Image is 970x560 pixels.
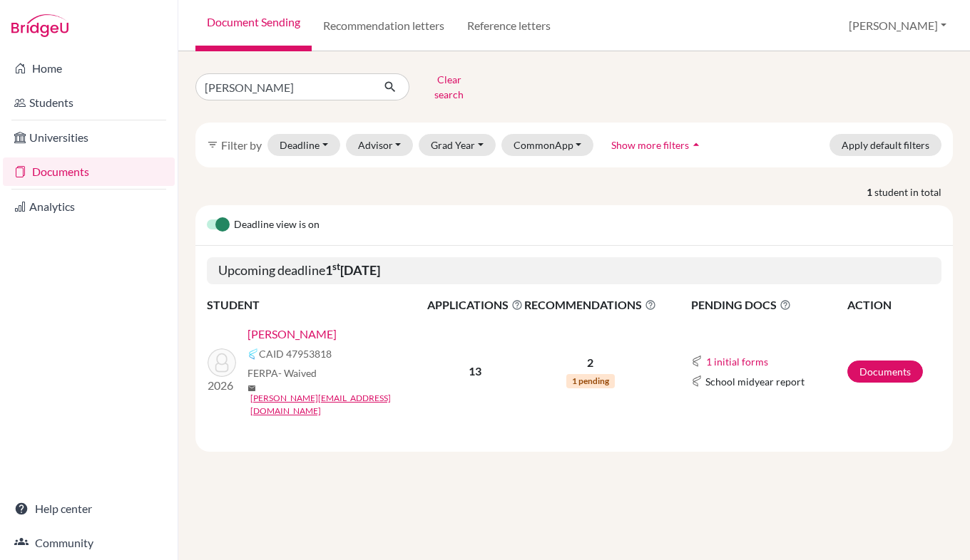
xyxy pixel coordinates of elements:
b: 13 [469,364,481,378]
button: Advisor [346,134,414,156]
h5: Upcoming deadline [207,257,941,284]
span: APPLICATIONS [427,296,523,313]
span: Deadline view is on [234,217,320,234]
a: Students [3,88,175,117]
button: CommonApp [501,134,594,156]
button: Deadline [267,134,340,156]
p: 2 [524,354,656,371]
a: Documents [3,157,175,186]
a: Universities [3,123,175,152]
button: [PERSON_NAME] [842,12,953,39]
img: Common App logo [247,348,259,360]
input: Find student by name... [195,73,372,100]
span: mail [247,384,256,393]
th: STUDENT [207,296,427,314]
img: Bridge-U [11,14,68,37]
a: Analytics [3,192,175,221]
a: Help center [3,494,175,523]
th: ACTION [847,296,941,314]
button: Show more filtersarrow_drop_up [599,134,715,156]
span: RECOMMENDATIONS [524,296,656,313]
a: Home [3,54,175,83]
p: 2026 [208,377,236,394]
a: [PERSON_NAME] [247,326,337,343]
span: student in total [874,185,953,199]
button: 1 initial forms [705,353,769,370]
span: 1 pending [566,374,615,388]
sup: st [332,261,340,272]
strong: 1 [867,185,874,199]
span: - Waived [278,367,317,379]
i: filter_list [207,139,218,150]
button: Clear search [409,68,489,105]
img: Common App logo [691,375,703,387]
span: FERPA [247,365,317,380]
a: [PERSON_NAME][EMAIL_ADDRESS][DOMAIN_NAME] [250,392,436,418]
span: PENDING DOCS [691,296,846,313]
span: Filter by [221,138,262,152]
i: arrow_drop_up [689,138,703,152]
button: Grad Year [419,134,496,156]
span: Show more filters [611,139,689,151]
img: Common App logo [691,356,703,367]
a: Documents [847,361,923,383]
button: Apply default filters [829,134,941,156]
b: 1 [DATE] [325,262,380,278]
a: Community [3,529,175,557]
img: Schlasberg, Harald [208,348,236,377]
span: CAID 47953818 [259,346,332,361]
span: School midyear report [705,374,805,389]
